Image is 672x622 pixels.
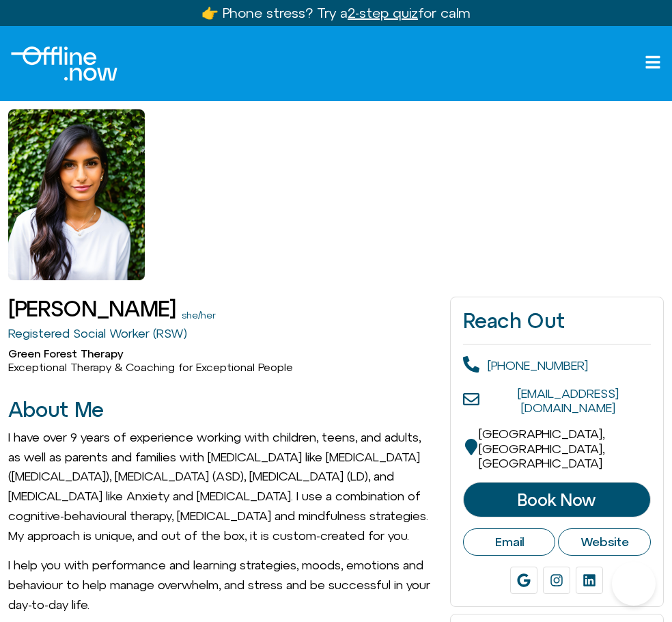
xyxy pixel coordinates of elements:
h2: Reach Out [463,310,651,332]
a: [PHONE_NUMBER] [488,358,588,373]
h1: [PERSON_NAME] [8,297,176,321]
a: Registered Social Worker (RSW) [8,326,187,340]
a: Open menu [645,54,661,70]
span: Book Now [518,491,596,509]
h2: About Me [8,398,436,421]
div: Logo [11,46,117,81]
a: Website [558,528,651,556]
a: Book Now [463,482,651,517]
span: Email [495,535,524,550]
h3: Exceptional Therapy & Coaching for Exceptional People [8,360,436,374]
iframe: Botpress [612,562,656,606]
span: [GEOGRAPHIC_DATA], [GEOGRAPHIC_DATA], [GEOGRAPHIC_DATA] [479,427,604,470]
a: [EMAIL_ADDRESS][DOMAIN_NAME] [518,386,619,416]
span: Website [580,535,629,550]
a: Email [463,528,556,556]
a: she/her [182,310,216,321]
u: 2-step quiz [348,5,418,21]
p: I help you with performance and learning strategies, moods, emotions and behaviour to help manage... [8,556,436,614]
img: Offline.Now logo in white. Text of the words offline.now with a line going through the "O" [11,46,117,81]
p: I have over 9 years of experience working with children, teens, and adults, as well as parents an... [8,428,436,546]
h2: Green Forest Therapy [8,347,436,360]
a: 👉 Phone stress? Try a2-step quizfor calm [201,5,471,21]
